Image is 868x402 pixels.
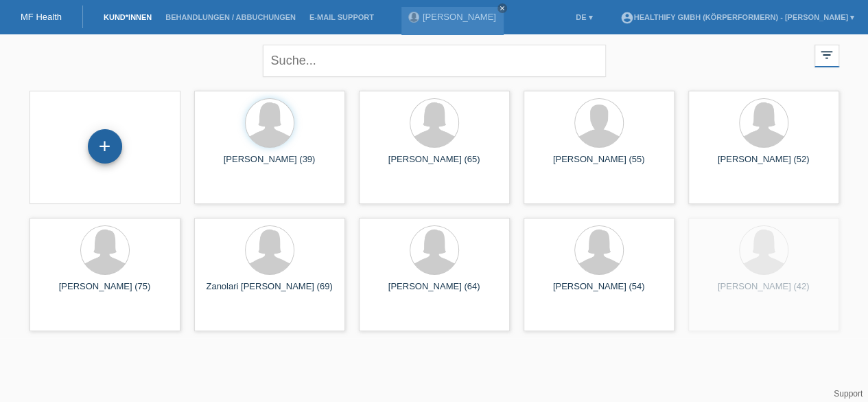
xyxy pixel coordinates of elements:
[263,45,606,77] input: Suche...
[613,13,861,21] a: account_circleHealthify GmbH (Körperformern) - [PERSON_NAME] ▾
[303,13,381,21] a: E-Mail Support
[423,12,496,22] a: [PERSON_NAME]
[370,281,499,303] div: [PERSON_NAME] (64)
[497,3,507,13] a: close
[97,13,159,21] a: Kund*innen
[535,154,664,176] div: [PERSON_NAME] (55)
[499,5,506,12] i: close
[40,281,169,303] div: [PERSON_NAME] (75)
[699,154,828,176] div: [PERSON_NAME] (52)
[205,154,334,176] div: [PERSON_NAME] (39)
[535,281,664,303] div: [PERSON_NAME] (54)
[620,11,633,25] i: account_circle
[89,135,121,158] div: Kund*in hinzufügen
[834,389,863,399] a: Support
[569,13,599,21] a: DE ▾
[21,12,62,22] a: MF Health
[699,281,828,303] div: [PERSON_NAME] (42)
[370,154,499,176] div: [PERSON_NAME] (65)
[159,13,303,21] a: Behandlungen / Abbuchungen
[819,47,834,63] i: filter_list
[205,281,334,303] div: Zanolari [PERSON_NAME] (69)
